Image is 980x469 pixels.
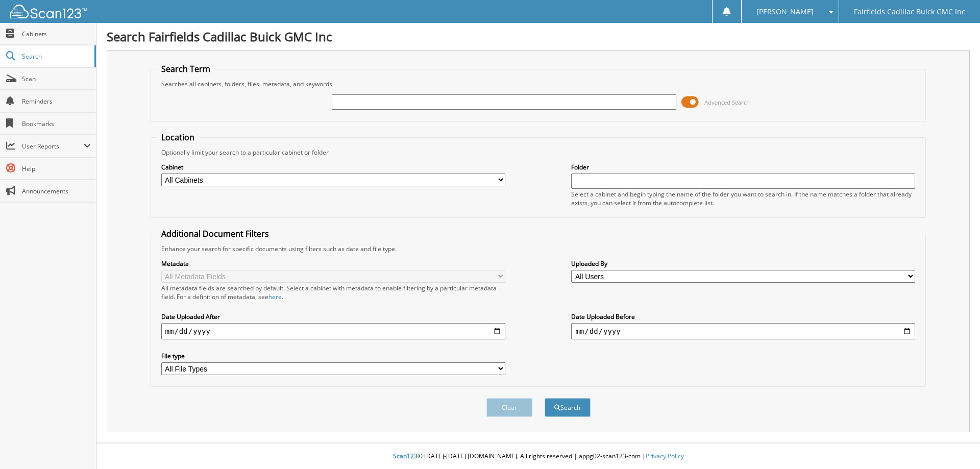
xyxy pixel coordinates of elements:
[545,398,591,417] button: Search
[22,75,91,83] span: Scan
[10,5,87,18] img: scan123-logo-white.svg
[854,9,965,15] span: Fairfields Cadillac Buick GMC Inc
[22,30,91,38] span: Cabinets
[268,292,282,301] a: here
[571,312,915,321] label: Date Uploaded Before
[161,259,505,268] label: Metadata
[161,163,505,171] label: Cabinet
[107,28,970,45] h1: Search Fairfields Cadillac Buick GMC Inc
[22,52,89,61] span: Search
[161,312,505,321] label: Date Uploaded After
[22,187,91,195] span: Announcements
[156,228,274,239] legend: Additional Document Filters
[156,244,921,253] div: Enhance your search for specific documents using filters such as date and file type.
[161,323,505,339] input: start
[161,352,505,360] label: File type
[646,452,684,460] a: Privacy Policy
[486,398,532,417] button: Clear
[156,63,215,75] legend: Search Term
[22,97,91,106] span: Reminders
[161,284,505,301] div: All metadata fields are searched by default. Select a cabinet with metadata to enable filtering b...
[571,259,915,268] label: Uploaded By
[571,163,915,171] label: Folder
[156,80,921,88] div: Searches all cabinets, folders, files, metadata, and keywords
[704,98,750,106] span: Advanced Search
[96,444,980,469] div: © [DATE]-[DATE] [DOMAIN_NAME]. All rights reserved | appg02-scan123-com |
[156,132,200,143] legend: Location
[393,452,418,460] span: Scan123
[756,9,814,15] span: [PERSON_NAME]
[22,164,91,173] span: Help
[22,119,91,128] span: Bookmarks
[571,190,915,207] div: Select a cabinet and begin typing the name of the folder you want to search in. If the name match...
[22,142,84,151] span: User Reports
[571,323,915,339] input: end
[156,148,921,157] div: Optionally limit your search to a particular cabinet or folder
